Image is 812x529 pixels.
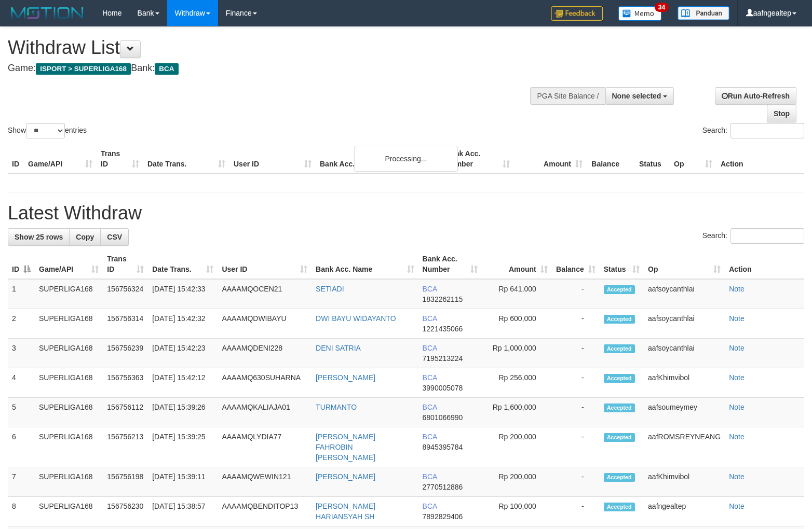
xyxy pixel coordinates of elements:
[604,344,635,353] span: Accepted
[482,427,552,467] td: Rp 200,000
[35,309,103,339] td: SUPERLIGA168
[730,123,804,138] input: Search:
[8,368,35,398] td: 4
[644,497,725,526] td: aafngealtep
[35,339,103,368] td: SUPERLIGA168
[103,279,148,309] td: 156756324
[100,228,129,246] a: CSV
[35,427,103,467] td: SUPERLIGA168
[604,285,635,294] span: Accepted
[729,344,745,352] a: Note
[148,497,218,526] td: [DATE] 15:38:57
[316,373,375,382] a: [PERSON_NAME]
[612,92,661,100] span: None selected
[423,344,437,352] span: BCA
[423,373,437,382] span: BCA
[143,144,229,174] th: Date Trans.
[423,483,463,491] span: Copy 2770512886 to clipboard
[678,6,729,20] img: panduan.png
[702,123,804,138] label: Search:
[218,339,312,368] td: AAAAMQDENI228
[482,309,552,339] td: Rp 600,000
[551,6,603,21] img: Feedback.jpg
[218,497,312,526] td: AAAAMQBENDITOP13
[15,233,63,241] span: Show 25 rows
[316,403,357,411] a: TURMANTO
[218,368,312,398] td: AAAAMQ630SUHARNA
[316,344,361,352] a: DENI SATRIA
[8,309,35,339] td: 2
[8,398,35,427] td: 5
[423,502,437,510] span: BCA
[729,403,745,411] a: Note
[725,249,804,279] th: Action
[716,144,804,174] th: Action
[155,63,178,75] span: BCA
[354,146,458,172] div: Processing...
[103,467,148,497] td: 156756198
[644,398,725,427] td: aafsoumeymey
[148,309,218,339] td: [DATE] 15:42:32
[729,433,745,441] a: Note
[552,249,600,279] th: Balance: activate to sort column ascending
[76,233,94,241] span: Copy
[423,295,463,303] span: Copy 1832262115 to clipboard
[702,228,804,244] label: Search:
[644,368,725,398] td: aafKhimvibol
[8,123,87,138] label: Show entries
[148,427,218,467] td: [DATE] 15:39:25
[103,427,148,467] td: 156756213
[552,339,600,368] td: -
[423,384,463,392] span: Copy 3990005078 to clipboard
[729,373,745,382] a: Note
[423,314,437,323] span: BCA
[35,398,103,427] td: SUPERLIGA168
[316,144,441,174] th: Bank Acc. Name
[552,279,600,309] td: -
[316,433,375,462] a: [PERSON_NAME] FAHROBIN [PERSON_NAME]
[107,233,122,241] span: CSV
[604,374,635,383] span: Accepted
[148,339,218,368] td: [DATE] 15:42:23
[8,279,35,309] td: 1
[767,105,796,122] a: Stop
[35,467,103,497] td: SUPERLIGA168
[729,472,745,481] a: Note
[644,427,725,467] td: aafROMSREYNEANG
[148,467,218,497] td: [DATE] 15:39:11
[552,497,600,526] td: -
[604,315,635,324] span: Accepted
[482,279,552,309] td: Rp 641,000
[218,309,312,339] td: AAAAMQDWIBAYU
[423,413,463,422] span: Copy 6801066990 to clipboard
[103,249,148,279] th: Trans ID: activate to sort column ascending
[729,285,745,293] a: Note
[729,314,745,323] a: Note
[8,144,24,174] th: ID
[103,339,148,368] td: 156756239
[552,398,600,427] td: -
[618,6,662,21] img: Button%20Memo.svg
[8,228,70,246] a: Show 25 rows
[97,144,143,174] th: Trans ID
[670,144,716,174] th: Op
[218,467,312,497] td: AAAAMQWEWIN121
[8,467,35,497] td: 7
[316,314,396,323] a: DWI BAYU WIDAYANTO
[148,368,218,398] td: [DATE] 15:42:12
[423,472,437,481] span: BCA
[218,398,312,427] td: AAAAMQKALIAJA01
[423,443,463,451] span: Copy 8945395784 to clipboard
[8,5,87,21] img: MOTION_logo.png
[729,502,745,510] a: Note
[103,309,148,339] td: 156756314
[644,339,725,368] td: aafsoycanthlai
[103,497,148,526] td: 156756230
[24,144,97,174] th: Game/API
[35,279,103,309] td: SUPERLIGA168
[148,398,218,427] td: [DATE] 15:39:26
[715,87,796,105] a: Run Auto-Refresh
[423,403,437,411] span: BCA
[482,398,552,427] td: Rp 1,600,000
[8,427,35,467] td: 6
